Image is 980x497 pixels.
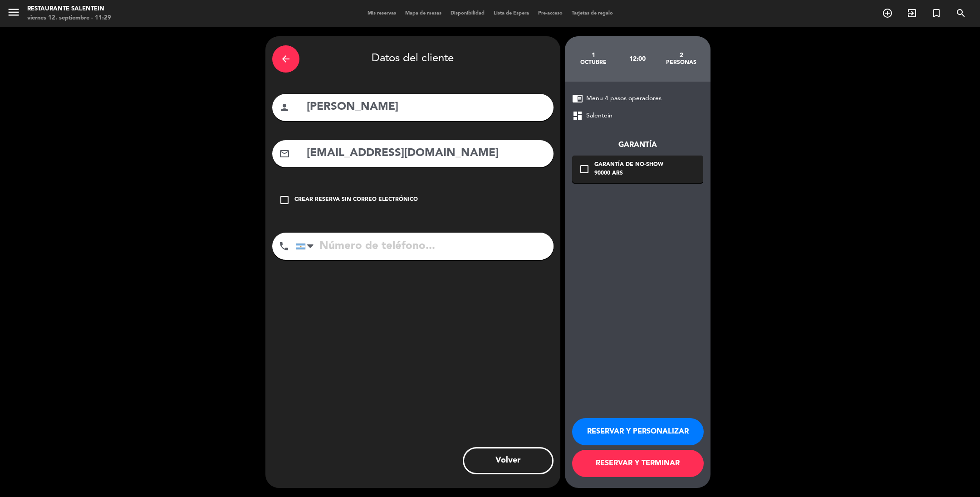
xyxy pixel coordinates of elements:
[446,11,489,16] span: Disponibilidad
[7,5,20,19] i: menu
[659,59,703,66] div: personas
[882,8,893,19] i: add_circle_outline
[306,144,547,163] input: Email del cliente
[586,93,661,104] span: Menu 4 pasos operadores
[906,8,917,19] i: exit_to_app
[586,111,612,121] span: Salentein
[27,5,111,14] div: Restaurante Salentein
[572,52,616,59] div: 1
[572,139,703,151] div: Garantía
[567,11,617,16] span: Tarjetas de regalo
[594,161,663,170] div: Garantía de no-show
[306,98,547,117] input: Nombre del cliente
[279,241,289,252] i: phone
[363,11,401,16] span: Mis reservas
[27,14,111,23] div: viernes 12. septiembre - 11:29
[572,418,704,445] button: RESERVAR Y PERSONALIZAR
[534,11,567,16] span: Pre-acceso
[280,54,291,64] i: arrow_back
[572,59,616,66] div: octubre
[579,164,590,175] i: check_box_outline_blank
[296,233,554,260] input: Número de teléfono...
[296,233,317,259] div: Argentina: +54
[572,450,704,477] button: RESERVAR Y TERMINAR
[401,11,446,16] span: Mapa de mesas
[294,195,418,205] div: Crear reserva sin correo electrónico
[272,43,554,75] div: Datos del cliente
[931,8,942,19] i: turned_in_not
[279,148,290,159] i: mail_outline
[572,110,583,121] span: dashboard
[7,5,20,22] button: menu
[463,447,554,474] button: Volver
[615,43,659,75] div: 12:00
[955,8,966,19] i: search
[659,52,703,59] div: 2
[594,169,663,178] div: 90000 ARS
[279,102,290,113] i: person
[489,11,534,16] span: Lista de Espera
[279,195,290,205] i: check_box_outline_blank
[572,93,583,104] span: chrome_reader_mode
